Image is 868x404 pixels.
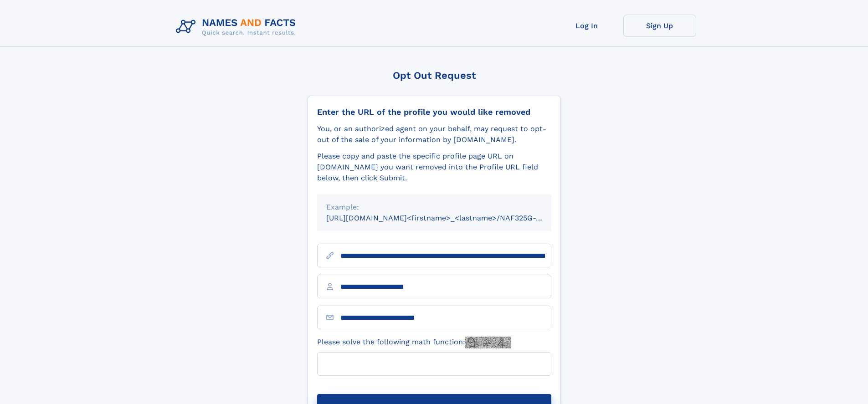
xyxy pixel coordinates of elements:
label: Please solve the following math function: [317,337,511,348]
div: Enter the URL of the profile you would like removed [317,107,551,117]
div: You, or an authorized agent on your behalf, may request to opt-out of the sale of your informatio... [317,123,551,145]
div: Opt Out Request [308,70,561,81]
div: Example: [326,202,542,213]
img: Logo Names and Facts [172,15,303,39]
a: Log In [550,15,623,37]
div: Please copy and paste the specific profile page URL on [DOMAIN_NAME] you want removed into the Pr... [317,151,551,184]
a: Sign Up [623,15,696,37]
small: [URL][DOMAIN_NAME]<firstname>_<lastname>/NAF325G-xxxxxxxx [326,214,569,222]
